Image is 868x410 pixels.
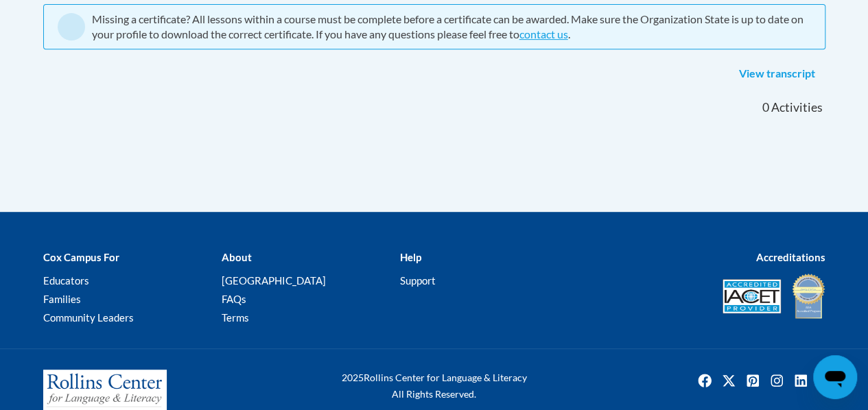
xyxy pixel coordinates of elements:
[742,370,764,391] img: Pinterest icon
[43,274,89,287] a: Educators
[791,272,825,320] img: IDA® Accredited
[519,27,568,40] a: contact us
[718,370,740,391] img: Twitter icon
[92,12,811,42] div: Missing a certificate? All lessons within a course must be complete before a certificate can be a...
[723,279,781,313] img: Accredited IACET® Provider
[694,370,716,391] img: Facebook icon
[301,370,568,402] div: Rollins Center for Language & Literacy All Rights Reserved.
[814,370,836,391] a: Facebook Group
[221,251,251,263] b: About
[342,372,364,383] span: 2025
[694,370,716,391] a: Facebook
[221,293,246,305] a: FAQs
[221,311,248,324] a: Terms
[221,274,325,287] a: [GEOGRAPHIC_DATA]
[43,311,134,324] a: Community Leaders
[813,355,857,399] iframe: Button to launch messaging window
[399,274,435,287] a: Support
[766,370,788,391] a: Instagram
[790,370,812,391] a: Linkedin
[718,370,740,391] a: Twitter
[43,293,81,305] a: Families
[43,251,119,263] b: Cox Campus For
[399,251,421,263] b: Help
[766,370,788,391] img: Instagram icon
[790,370,812,391] img: LinkedIn icon
[771,100,823,115] span: Activities
[742,370,764,391] a: Pinterest
[756,251,825,263] b: Accreditations
[729,63,825,85] a: View transcript
[814,370,836,391] img: Facebook group icon
[762,100,769,115] span: 0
